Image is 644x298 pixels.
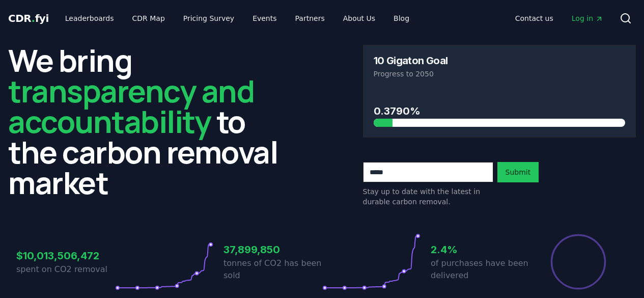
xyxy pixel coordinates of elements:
[175,9,242,28] a: Pricing Survey
[16,263,115,276] p: spent on CO2 removal
[124,9,173,28] a: CDR Map
[16,248,115,263] h3: $10,013,506,472
[507,9,611,28] nav: Main
[431,257,529,282] p: of purchases have been delivered
[8,11,49,25] a: CDR.fyi
[564,9,611,28] a: Log in
[335,9,383,28] a: About Us
[507,9,562,28] a: Contact us
[57,9,417,28] nav: Main
[374,103,626,119] h3: 0.3790%
[32,12,35,24] span: .
[223,257,322,282] p: tonnes of CO2 has been sold
[431,242,529,257] h3: 2.4%
[223,242,322,257] h3: 37,899,850
[244,9,285,28] a: Events
[363,186,493,207] p: Stay up to date with the latest in durable carbon removal.
[8,12,49,24] span: CDR fyi
[385,9,417,28] a: Blog
[572,13,603,23] span: Log in
[287,9,333,28] a: Partners
[8,70,254,142] span: transparency and accountability
[374,56,448,66] h3: 10 Gigaton Goal
[497,162,539,182] button: Submit
[57,9,122,28] a: Leaderboards
[550,233,607,290] div: Percentage of sales delivered
[8,45,282,198] h2: We bring to the carbon removal market
[374,69,626,79] p: Progress to 2050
